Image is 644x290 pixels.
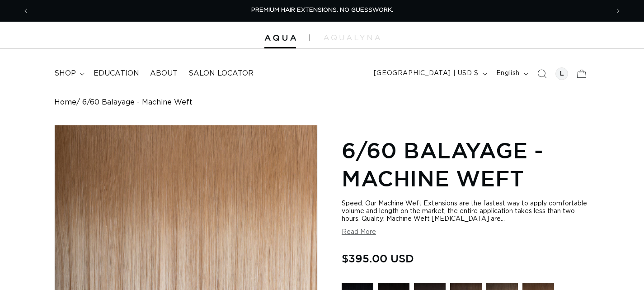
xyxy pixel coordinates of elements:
[342,200,590,223] div: Speed: Our Machine Weft Extensions are the fastest way to apply comfortable volume and length on ...
[88,63,145,84] a: Education
[342,228,376,236] button: Read More
[264,35,296,41] img: Aqua Hair Extensions
[491,65,532,82] button: English
[54,98,76,107] a: Home
[496,69,520,78] span: English
[374,69,479,78] span: [GEOGRAPHIC_DATA] | USD $
[532,64,552,84] summary: Search
[145,63,183,84] a: About
[251,7,393,13] span: PREMIUM HAIR EXTENSIONS. NO GUESSWORK.
[150,69,178,78] span: About
[188,69,254,78] span: Salon Locator
[342,250,414,267] span: $395.00 USD
[324,35,380,40] img: aqualyna.com
[342,136,590,193] h1: 6/60 Balayage - Machine Weft
[368,65,491,82] button: [GEOGRAPHIC_DATA] | USD $
[54,69,76,78] span: shop
[49,63,88,84] summary: shop
[82,98,193,107] span: 6/60 Balayage - Machine Weft
[94,69,139,78] span: Education
[608,2,628,19] button: Next announcement
[183,63,259,84] a: Salon Locator
[16,2,36,19] button: Previous announcement
[54,98,590,107] nav: breadcrumbs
